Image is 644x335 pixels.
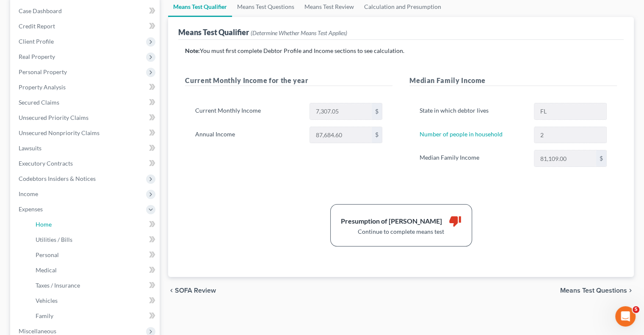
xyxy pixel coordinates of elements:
[19,114,88,121] span: Unsecured Priority Claims
[29,293,160,308] a: Vehicles
[534,103,606,119] input: State
[36,282,80,289] span: Taxes / Insurance
[12,125,160,141] a: Unsecured Nonpriority Claims
[29,263,160,278] a: Medical
[19,7,62,14] span: Case Dashboard
[185,47,617,55] p: You must first complete Debtor Profile and Income sections to see calculation.
[12,141,160,156] a: Lawsuits
[19,190,38,197] span: Income
[19,327,56,335] span: Miscellaneous
[29,247,160,263] a: Personal
[36,236,72,243] span: Utilities / Bills
[409,75,617,86] h5: Median Family Income
[19,99,59,106] span: Secured Claims
[560,287,634,294] button: Means Test Questions chevron_right
[415,103,529,120] label: State in which debtor lives
[191,127,305,144] label: Annual Income
[19,144,41,152] span: Lawsuits
[168,287,216,294] button: chevron_left SOFA Review
[19,129,100,136] span: Unsecured Nonpriority Claims
[12,156,160,171] a: Executory Contracts
[185,47,200,54] strong: Note:
[19,83,66,91] span: Property Analysis
[168,287,175,294] i: chevron_left
[29,308,160,324] a: Family
[19,175,96,182] span: Codebtors Insiders & Notices
[415,150,529,167] label: Median Family Income
[19,68,67,75] span: Personal Property
[372,103,382,119] div: $
[19,160,73,167] span: Executory Contracts
[449,215,462,227] i: thumb_down
[191,103,305,120] label: Current Monthly Income
[12,3,160,19] a: Case Dashboard
[534,127,606,143] input: --
[341,216,442,226] div: Presumption of [PERSON_NAME]
[12,110,160,125] a: Unsecured Priority Claims
[178,27,347,37] div: Means Test Qualifier
[534,150,596,166] input: 0.00
[36,251,59,258] span: Personal
[310,127,372,143] input: 0.00
[560,287,627,294] span: Means Test Questions
[341,227,462,236] div: Continue to complete means test
[36,266,57,274] span: Medical
[251,29,347,36] span: (Determine Whether Means Test Applies)
[19,53,55,60] span: Real Property
[36,221,52,228] span: Home
[19,38,54,45] span: Client Profile
[627,287,634,294] i: chevron_right
[310,103,372,119] input: 0.00
[185,75,392,86] h5: Current Monthly Income for the year
[29,217,160,232] a: Home
[36,312,53,319] span: Family
[12,80,160,95] a: Property Analysis
[19,205,43,213] span: Expenses
[29,232,160,247] a: Utilities / Bills
[12,19,160,34] a: Credit Report
[175,287,216,294] span: SOFA Review
[615,306,636,327] iframe: Intercom live chat
[633,306,639,313] span: 5
[12,95,160,110] a: Secured Claims
[372,127,382,143] div: $
[36,297,58,304] span: Vehicles
[596,150,606,166] div: $
[29,278,160,293] a: Taxes / Insurance
[420,130,503,138] a: Number of people in household
[19,22,55,30] span: Credit Report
